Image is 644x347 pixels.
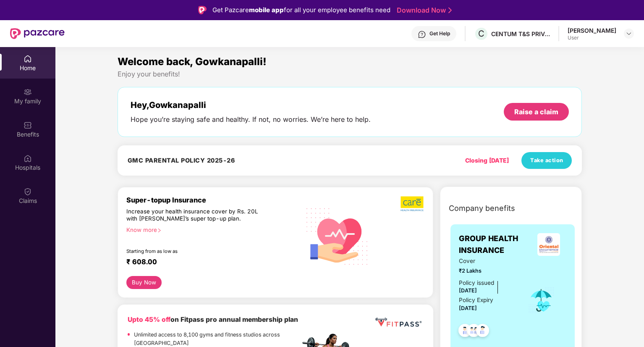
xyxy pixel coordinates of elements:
[126,276,162,289] button: Buy Now
[537,233,560,256] img: insurerLogo
[459,305,477,311] span: [DATE]
[10,28,65,39] img: New Pazcare Logo
[118,70,582,79] div: Enjoy your benefits!
[24,88,32,96] img: svg+xml;base64,PHN2ZyB3aWR0aD0iMjAiIGhlaWdodD0iMjAiIHZpZXdCb3g9IjAgMCAyMCAyMCIgZmlsbD0ibm9uZSIgeG...
[514,107,558,116] div: Raise a claim
[131,100,371,110] div: Hey, Gowkanapalli
[397,6,449,15] a: Download Now
[118,55,267,68] span: Welcome back, Gowkanapalli!
[521,152,572,169] button: Take action
[459,257,516,266] span: Cover
[449,202,515,214] span: Company benefits
[128,315,170,323] b: Upto 45% off
[401,196,424,212] img: b5dec4f62d2307b9de63beb79f102df3.png
[465,156,509,165] div: Closing [DATE]
[568,26,616,34] div: [PERSON_NAME]
[528,287,555,314] img: icon
[131,115,371,124] div: Hope you’re staying safe and healthy. If not, no worries. We’re here to help.
[212,5,390,15] div: Get Pazcare for all your employee benefits need
[459,279,494,287] div: Policy issued
[455,321,475,342] img: svg+xml;base64,PHN2ZyB4bWxucz0iaHR0cDovL3d3dy53My5vcmcvMjAwMC9zdmciIHdpZHRoPSI0OC45NDMiIGhlaWdodD...
[24,55,32,63] img: svg+xml;base64,PHN2ZyBpZD0iSG9tZSIgeG1sbnM9Imh0dHA6Ly93d3cudzMub3JnLzIwMDAvc3ZnIiB3aWR0aD0iMjAiIG...
[128,315,298,323] b: on Fitpass pro annual membership plan
[418,30,426,39] img: svg+xml;base64,PHN2ZyBpZD0iSGVscC0zMngzMiIgeG1sbnM9Imh0dHA6Ly93d3cudzMub3JnLzIwMDAvc3ZnIiB3aWR0aD...
[249,6,284,14] strong: mobile app
[429,30,450,37] div: Get Help
[472,321,493,342] img: svg+xml;base64,PHN2ZyB4bWxucz0iaHR0cDovL3d3dy53My5vcmcvMjAwMC9zdmciIHdpZHRoPSI0OC45NDMiIGhlaWdodD...
[126,226,295,232] div: Know more
[126,248,264,254] div: Starting from as low as
[459,296,493,305] div: Policy Expiry
[463,321,484,342] img: svg+xml;base64,PHN2ZyB4bWxucz0iaHR0cDovL3d3dy53My5vcmcvMjAwMC9zdmciIHdpZHRoPSI0OC45MTUiIGhlaWdodD...
[300,198,375,274] img: svg+xml;base64,PHN2ZyB4bWxucz0iaHR0cDovL3d3dy53My5vcmcvMjAwMC9zdmciIHhtbG5zOnhsaW5rPSJodHRwOi8vd3...
[126,258,292,268] div: ₹ 608.00
[24,121,32,129] img: svg+xml;base64,PHN2ZyBpZD0iQmVuZWZpdHMiIHhtbG5zPSJodHRwOi8vd3d3LnczLm9yZy8yMDAwL3N2ZyIgd2lkdGg9Ij...
[459,287,477,294] span: [DATE]
[478,29,484,39] span: C
[128,156,235,165] h4: GMC PARENTAL POLICY 2025-26
[568,34,616,41] div: User
[24,154,32,163] img: svg+xml;base64,PHN2ZyBpZD0iSG9zcGl0YWxzIiB4bWxucz0iaHR0cDovL3d3dy53My5vcmcvMjAwMC9zdmciIHdpZHRoPS...
[530,156,563,165] span: Take action
[24,187,32,196] img: svg+xml;base64,PHN2ZyBpZD0iQ2xhaW0iIHhtbG5zPSJodHRwOi8vd3d3LnczLm9yZy8yMDAwL3N2ZyIgd2lkdGg9IjIwIi...
[157,228,162,233] span: right
[459,267,516,275] span: ₹2 Lakhs
[626,30,632,37] img: svg+xml;base64,PHN2ZyBpZD0iRHJvcGRvd24tMzJ4MzIiIHhtbG5zPSJodHRwOi8vd3d3LnczLm9yZy8yMDAwL3N2ZyIgd2...
[491,30,550,38] div: CENTUM T&S PRIVATE LIMITED
[126,208,264,223] div: Increase your health insurance cover by Rs. 20L with [PERSON_NAME]’s super top-up plan.
[198,6,207,14] img: Logo
[448,6,452,15] img: Stroke
[374,315,423,330] img: fppp.png
[459,233,531,257] span: GROUP HEALTH INSURANCE
[126,196,300,204] div: Super-topup Insurance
